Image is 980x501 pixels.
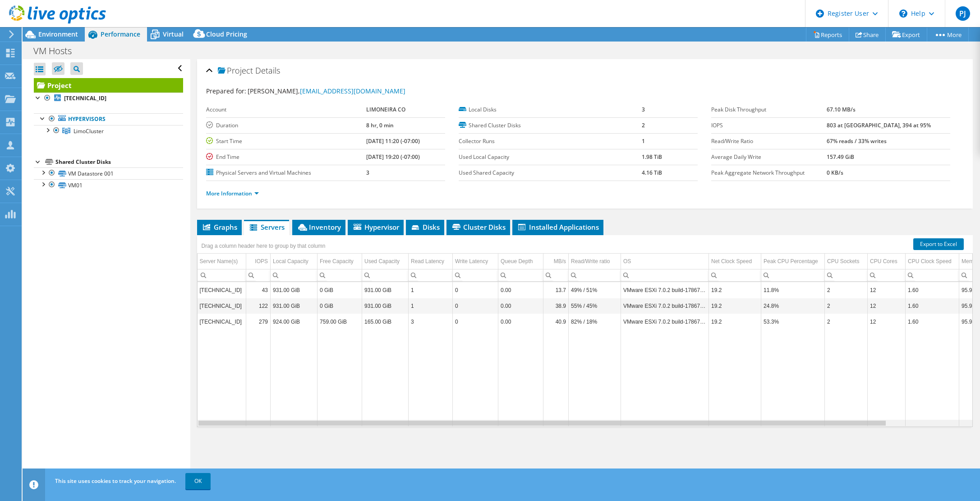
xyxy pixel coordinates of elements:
[271,314,317,329] td: Column Local Capacity, Value 924.00 GiB
[543,269,569,281] td: Column MB/s, Filter cell
[206,121,367,130] label: Duration
[206,87,246,95] label: Prepared for:
[64,94,106,102] b: [TECHNICAL_ID]
[409,254,453,269] td: Read Latency Column
[621,254,709,269] td: OS Column
[34,93,183,104] a: [TECHNICAL_ID]
[55,157,183,167] div: Shared Cluster Disks
[362,254,409,269] td: Used Capacity Column
[248,223,285,232] span: Servers
[255,65,280,76] span: Details
[711,105,827,114] label: Peak Disk Throughput
[34,167,183,179] a: VM Datastore 001
[868,269,906,281] td: Column CPU Cores, Filter cell
[870,256,897,267] div: CPU Cores
[459,168,642,177] label: Used Shared Capacity
[271,298,317,314] td: Column Local Capacity, Value 931.00 GiB
[317,269,362,281] td: Column Free Capacity, Filter cell
[206,168,367,177] label: Physical Servers and Virtual Machines
[554,256,566,267] div: MB/s
[198,298,246,314] td: Column Server Name(s), Value 10.0.0.234
[206,153,367,162] label: End Time
[571,256,610,267] div: Read/Write ratio
[543,314,569,329] td: Column MB/s, Value 40.9
[711,137,827,146] label: Read/Write Ratio
[827,256,859,267] div: CPU Sockets
[200,256,238,267] div: Server Name(s)
[899,9,907,18] svg: \n
[409,282,453,298] td: Column Read Latency, Value 1
[906,254,959,269] td: CPU Clock Speed Column
[709,254,761,269] td: Net Clock Speed Column
[206,105,367,114] label: Account
[806,28,849,42] a: Reports
[501,256,533,267] div: Queue Depth
[543,282,569,298] td: Column MB/s, Value 13.7
[362,282,409,298] td: Column Used Capacity, Value 931.00 GiB
[317,298,362,314] td: Column Free Capacity, Value 0 GiB
[868,298,906,314] td: Column CPU Cores, Value 12
[206,137,367,146] label: Start Time
[198,254,246,269] td: Server Name(s) Column
[300,87,405,95] a: [EMAIL_ADDRESS][DOMAIN_NAME]
[709,282,761,298] td: Column Net Clock Speed, Value 19.2
[825,298,868,314] td: Column CPU Sockets, Value 2
[569,298,621,314] td: Column Read/Write ratio, Value 55% / 45%
[517,223,599,232] span: Installed Applications
[317,282,362,298] td: Column Free Capacity, Value 0 GiB
[906,314,959,329] td: Column CPU Clock Speed, Value 1.60
[927,28,969,42] a: More
[825,314,868,329] td: Column CPU Sockets, Value 2
[246,254,271,269] td: IOPS Column
[711,153,827,162] label: Average Daily Write
[101,30,140,38] span: Performance
[761,254,825,269] td: Peak CPU Percentage Column
[569,314,621,329] td: Column Read/Write ratio, Value 82% / 18%
[198,314,246,329] td: Column Server Name(s), Value 10.0.0.235
[868,282,906,298] td: Column CPU Cores, Value 12
[163,30,184,38] span: Virtual
[543,298,569,314] td: Column MB/s, Value 38.9
[906,298,959,314] td: Column CPU Clock Speed, Value 1.60
[827,153,854,161] b: 157.49 GiB
[825,282,868,298] td: Column CPU Sockets, Value 2
[642,137,645,145] b: 1
[498,282,543,298] td: Column Queue Depth, Value 0.00
[255,256,268,267] div: IOPS
[366,106,405,113] b: LIMONEIRA CO
[868,314,906,329] td: Column CPU Cores, Value 12
[569,282,621,298] td: Column Read/Write ratio, Value 49% / 51%
[364,256,400,267] div: Used Capacity
[271,269,317,281] td: Column Local Capacity, Filter cell
[74,127,104,135] span: LimoCluster
[453,314,498,329] td: Column Write Latency, Value 0
[273,256,308,267] div: Local Capacity
[709,314,761,329] td: Column Net Clock Speed, Value 19.2
[248,87,405,95] span: [PERSON_NAME],
[320,256,354,267] div: Free Capacity
[956,6,970,21] span: PJ
[317,314,362,329] td: Column Free Capacity, Value 759.00 GiB
[197,235,973,427] div: Data grid
[366,121,394,129] b: 8 hr, 0 min
[409,269,453,281] td: Column Read Latency, Filter cell
[451,223,506,232] span: Cluster Disks
[764,256,818,267] div: Peak CPU Percentage
[849,28,886,42] a: Share
[498,254,543,269] td: Queue Depth Column
[362,269,409,281] td: Column Used Capacity, Filter cell
[827,169,843,176] b: 0 KB/s
[202,223,237,232] span: Graphs
[621,298,709,314] td: Column OS, Value VMware ESXi 7.0.2 build-17867351
[709,269,761,281] td: Column Net Clock Speed, Filter cell
[868,254,906,269] td: CPU Cores Column
[825,269,868,281] td: Column CPU Sockets, Filter cell
[455,256,488,267] div: Write Latency
[409,298,453,314] td: Column Read Latency, Value 1
[199,240,328,252] div: Drag a column header here to group by that column
[908,256,952,267] div: CPU Clock Speed
[453,254,498,269] td: Write Latency Column
[453,298,498,314] td: Column Write Latency, Value 0
[459,121,642,130] label: Shared Cluster Disks
[623,256,631,267] div: OS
